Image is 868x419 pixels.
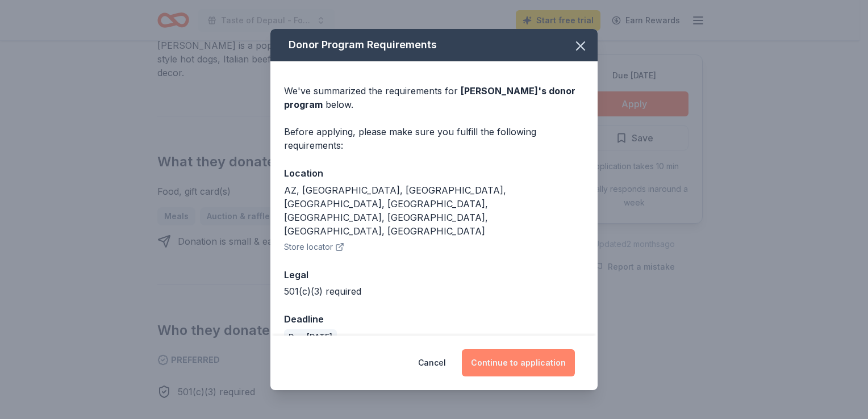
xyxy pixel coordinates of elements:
[284,329,337,345] div: Due [DATE]
[284,312,584,326] div: Deadline
[462,349,575,376] button: Continue to application
[284,284,584,298] div: 501(c)(3) required
[284,125,584,152] div: Before applying, please make sure you fulfill the following requirements:
[284,240,344,254] button: Store locator
[284,166,584,181] div: Location
[284,84,584,111] div: We've summarized the requirements for below.
[284,183,584,238] div: AZ, [GEOGRAPHIC_DATA], [GEOGRAPHIC_DATA], [GEOGRAPHIC_DATA], [GEOGRAPHIC_DATA], [GEOGRAPHIC_DATA]...
[418,349,446,376] button: Cancel
[270,29,598,61] div: Donor Program Requirements
[284,267,584,282] div: Legal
